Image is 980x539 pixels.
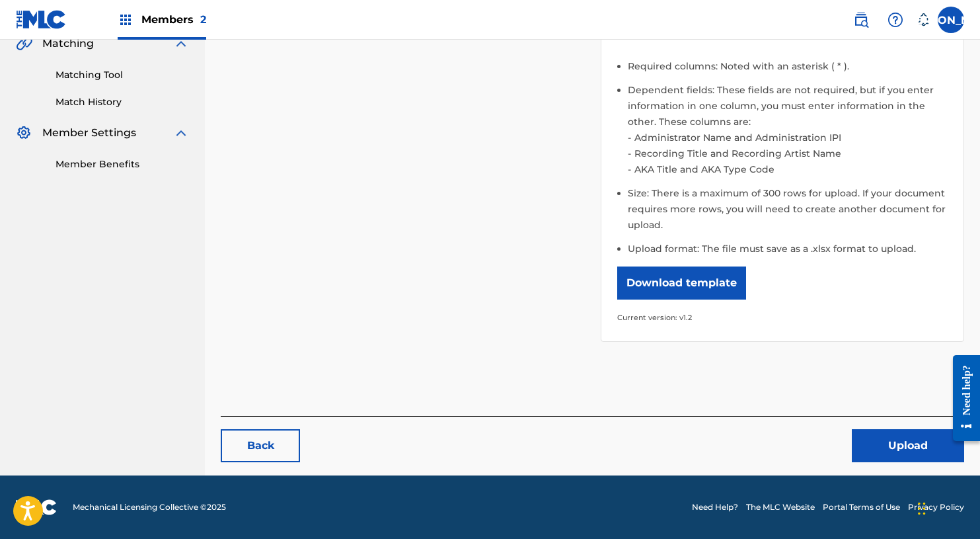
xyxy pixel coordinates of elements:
[853,12,869,28] img: search
[16,36,32,52] img: Matching
[118,12,133,28] img: Top Rightsholders
[42,36,94,52] span: Matching
[823,501,900,513] a: Portal Terms of Use
[914,476,980,539] iframe: Chat Widget
[887,12,903,28] img: help
[16,499,57,515] img: logo
[631,161,948,177] li: AKA Title and AKA Type Code
[628,185,948,241] li: Size: There is a maximum of 300 rows for upload. If your document requires more rows, you will ne...
[16,125,32,141] img: Member Settings
[56,95,189,109] a: Match History
[882,7,909,33] div: Help
[56,68,189,82] a: Matching Tool
[73,501,226,513] span: Mechanical Licensing Collective © 2025
[628,58,948,82] li: Required columns: Noted with an asterisk ( * ).
[848,7,874,33] a: Public Search
[943,344,980,453] iframe: Resource Center
[631,145,948,161] li: Recording Title and Recording Artist Name
[16,10,67,29] img: MLC Logo
[746,501,815,513] a: The MLC Website
[938,7,964,33] div: User Menu
[692,501,738,513] a: Need Help?
[173,125,189,141] img: expand
[628,241,948,257] li: Upload format: The file must save as a .xlsx format to upload.
[852,429,964,462] button: Upload
[631,130,948,145] li: Administrator Name and Administration IPI
[42,125,136,141] span: Member Settings
[617,267,746,300] button: Download template
[200,13,206,26] span: 2
[617,310,948,325] p: Current version: v1.2
[908,501,964,513] a: Privacy Policy
[141,12,206,27] span: Members
[173,36,189,52] img: expand
[56,157,189,171] a: Member Benefits
[221,429,300,462] a: Back
[918,489,926,528] div: Drag
[628,82,948,185] li: Dependent fields: These fields are not required, but if you enter information in one column, you ...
